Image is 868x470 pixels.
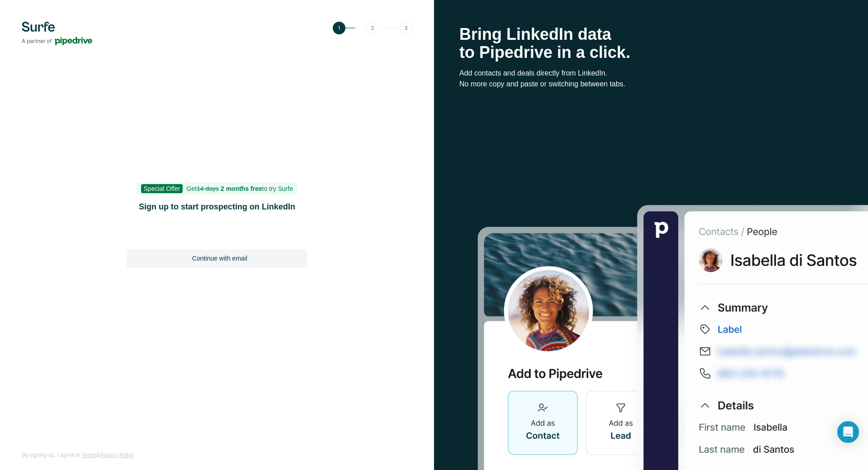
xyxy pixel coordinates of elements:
[141,184,183,193] span: Special Offer
[477,204,868,470] img: Surfe Stock Photo - Selling good vibes
[127,200,307,213] h1: Sign up to start prospecting on LinkedIn
[459,79,843,90] p: No more copy and paste or switching between tabs.
[96,452,100,458] span: &
[459,68,843,79] p: Add contacts and deals directly from LinkedIn.
[837,421,859,443] div: Open Intercom Messenger
[221,185,262,192] b: 2 months free
[100,452,134,458] a: Privacy Policy
[22,22,92,45] img: Surfe's logo
[22,452,80,458] span: By signing up, I agree to
[122,225,312,245] iframe: Schaltfläche „Über Google anmelden“
[459,25,843,62] h1: Bring LinkedIn data to Pipedrive in a click.
[197,185,219,192] s: 14 days
[192,254,247,263] span: Continue with email
[333,22,412,34] img: Step 1
[186,185,293,192] span: Get to try Surfe
[82,452,97,458] a: Terms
